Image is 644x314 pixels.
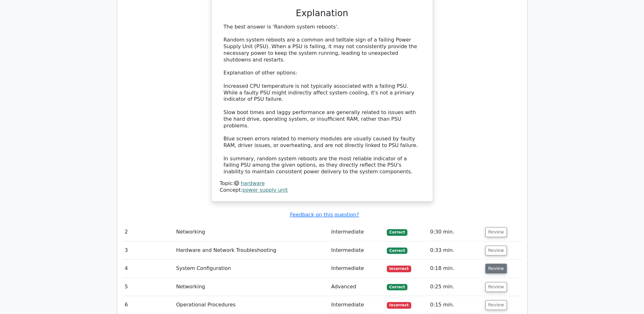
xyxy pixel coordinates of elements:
td: 0:30 min. [428,223,483,241]
span: Incorrect [387,302,411,308]
button: Review [485,227,507,237]
td: Intermediate [328,223,384,241]
td: 0:18 min. [428,260,483,278]
div: Concept: [220,187,424,194]
a: Feedback on this question? [290,212,359,218]
span: Correct [387,284,407,290]
span: Correct [387,247,407,254]
a: power supply unit [242,187,288,193]
td: Intermediate [328,260,384,278]
button: Review [485,264,507,273]
td: 0:15 min. [428,296,483,314]
td: Hardware and Network Troubleshooting [174,241,329,260]
td: Networking [174,278,329,296]
td: 4 [122,260,174,278]
td: Intermediate [328,296,384,314]
td: 3 [122,241,174,260]
div: The best answer is 'Random system reboots'. Random system reboots are a common and telltale sign ... [224,24,421,175]
div: Topic: [220,180,424,187]
td: 5 [122,278,174,296]
td: 0:25 min. [428,278,483,296]
button: Review [485,282,507,292]
h3: Explanation [224,8,421,19]
span: Incorrect [387,266,411,272]
button: Review [485,300,507,310]
td: System Configuration [174,260,329,278]
a: hardware [241,180,265,186]
td: 2 [122,223,174,241]
td: Advanced [328,278,384,296]
td: 6 [122,296,174,314]
td: Intermediate [328,241,384,260]
span: Correct [387,229,407,235]
td: 0:33 min. [428,241,483,260]
button: Review [485,246,507,255]
td: Networking [174,223,329,241]
td: Operational Procedures [174,296,329,314]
